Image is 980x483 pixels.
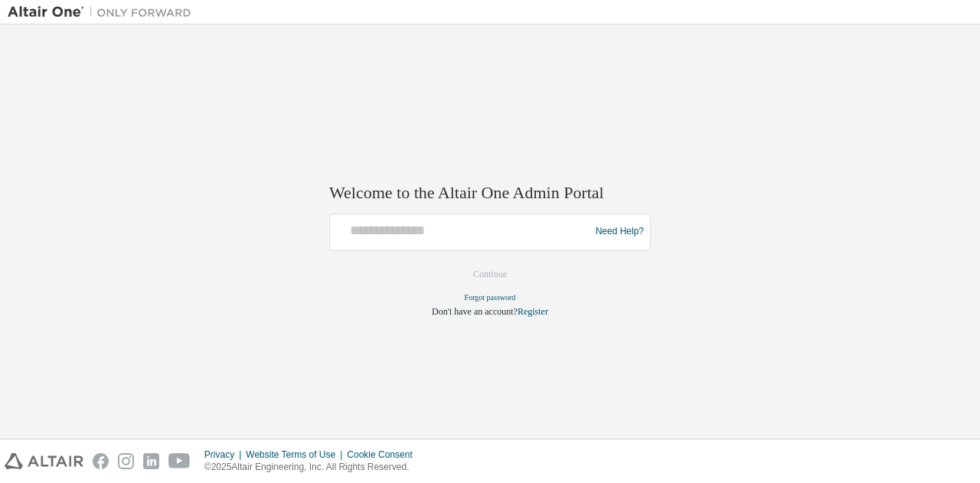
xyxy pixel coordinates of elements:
[93,453,109,469] img: facebook.svg
[8,5,199,20] img: Altair One
[432,306,518,317] span: Don't have an account?
[246,449,347,461] div: Website Terms of Use
[204,449,246,461] div: Privacy
[204,461,422,474] p: © 2025 Altair Engineering, Inc. All Rights Reserved.
[465,293,516,302] a: Forgot password
[329,183,651,204] h2: Welcome to the Altair One Admin Portal
[143,453,159,469] img: linkedin.svg
[596,232,644,233] a: Need Help?
[168,453,191,469] img: youtube.svg
[5,453,83,469] img: altair_logo.svg
[118,453,134,469] img: instagram.svg
[518,306,548,317] a: Register
[347,449,421,461] div: Cookie Consent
